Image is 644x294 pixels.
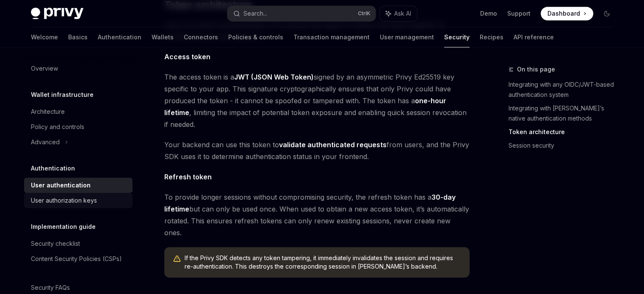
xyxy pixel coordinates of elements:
strong: Access token [164,52,210,61]
span: If the Privy SDK detects any token tampering, it immediately invalidates the session and requires... [185,254,461,271]
a: API reference [514,27,554,47]
svg: Warning [173,255,181,263]
div: User authentication [31,180,91,190]
button: Toggle dark mode [600,7,614,20]
a: User authentication [24,178,133,193]
span: To provide longer sessions without compromising security, the refresh token has a but can only be... [164,191,470,239]
a: User authorization keys [24,193,133,208]
h5: Wallet infrastructure [31,90,94,100]
a: JWT (JSON Web Token) [234,73,314,82]
a: Security [444,27,470,47]
button: Search...CtrlK [227,6,376,21]
a: Policy and controls [24,119,133,135]
a: Dashboard [541,7,593,20]
a: Authentication [98,27,141,47]
div: Architecture [31,107,65,117]
a: Wallets [152,27,174,47]
strong: 30-day lifetime [164,193,456,213]
div: Overview [31,63,58,74]
a: Policies & controls [228,27,283,47]
span: The access token is a signed by an asymmetric Privy Ed25519 key specific to your app. This signat... [164,71,470,130]
button: Ask AI [380,6,417,21]
a: Session security [509,139,620,152]
div: Security FAQs [31,283,70,293]
div: Content Security Policies (CSPs) [31,254,122,264]
a: Security checklist [24,236,133,251]
span: Ctrl K [358,10,370,17]
a: Architecture [24,104,133,119]
a: Integrating with [PERSON_NAME]’s native authentication methods [509,102,620,125]
h5: Implementation guide [31,222,96,232]
h5: Authentication [31,163,75,173]
a: Overview [24,61,133,76]
a: Integrating with any OIDC/JWT-based authentication system [509,78,620,102]
a: Welcome [31,27,58,47]
a: Basics [68,27,88,47]
div: Policy and controls [31,122,84,132]
div: Security checklist [31,239,80,249]
a: User management [380,27,434,47]
a: validate authenticated requests [279,140,387,149]
a: Content Security Policies (CSPs) [24,251,133,267]
div: Advanced [31,137,60,147]
a: Support [507,9,531,18]
strong: Refresh token [164,173,212,181]
span: Ask AI [394,9,411,18]
div: Search... [243,8,267,19]
a: Connectors [184,27,218,47]
a: Transaction management [293,27,370,47]
a: Demo [480,9,497,18]
span: On this page [517,64,555,74]
span: Your backend can use this token to from users, and the Privy SDK uses it to determine authenticat... [164,139,470,162]
a: Recipes [480,27,503,47]
img: dark logo [31,8,83,19]
span: Dashboard [547,9,580,18]
a: Token architecture [509,125,620,139]
div: User authorization keys [31,195,97,206]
